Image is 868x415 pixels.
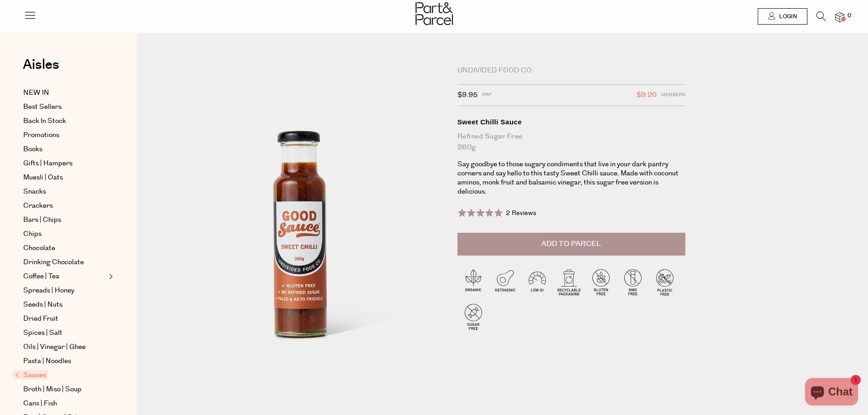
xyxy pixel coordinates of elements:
a: Drinking Chocolate [23,257,106,268]
a: Chocolate [23,243,106,254]
a: Chips [23,229,106,240]
a: Spreads | Honey [23,285,106,296]
span: Add to Parcel [541,239,601,249]
span: Cans | Fish [23,398,57,409]
button: Add to Parcel [457,233,685,256]
a: Oils | Vinegar | Ghee [23,342,106,353]
p: Say goodbye to those sugary condiments that live in your dark pantry corners and say hello to thi... [457,160,685,196]
span: Oils | Vinegar | Ghee [23,342,86,353]
a: Promotions [23,130,106,141]
a: Best Sellers [23,102,106,113]
div: Undivided Food Co. [457,66,685,75]
span: Spreads | Honey [23,285,74,296]
span: Drinking Chocolate [23,257,84,268]
span: RRP [482,89,492,101]
span: 2 Reviews [506,209,536,218]
span: Best Sellers [23,102,62,113]
a: Bars | Chips [23,215,106,225]
span: Seeds | Nuts [23,299,62,310]
a: Muesli | Oats [23,172,106,183]
span: Crackers [23,200,53,211]
img: P_P-ICONS-Live_Bec_V11_Sugar_Free.svg [457,301,489,333]
a: Seeds | Nuts [23,299,106,310]
img: P_P-ICONS-Live_Bec_V11_Gluten_Free.svg [585,266,617,298]
span: Aisles [23,55,59,75]
a: Dried Fruit [23,313,106,324]
a: Broth | Miso | Soup [23,384,106,395]
span: $9.20 [637,89,657,101]
span: Snacks [23,186,46,197]
span: Coffee | Tea [23,271,59,282]
span: Members [661,89,685,101]
span: Promotions [23,130,59,141]
img: P_P-ICONS-Live_Bec_V11_Organic.svg [457,266,489,298]
span: Spices | Salt [23,328,62,338]
span: Dried Fruit [23,313,58,324]
span: Pasta | Noodles [23,356,71,367]
div: Sweet Chilli Sauce [457,118,685,127]
img: P_P-ICONS-Live_Bec_V11_Plastic_Free.svg [649,266,681,298]
span: Broth | Miso | Soup [23,384,82,395]
div: Refined Sugar Free 260g [457,131,685,153]
a: Back In Stock [23,116,106,127]
a: Crackers [23,200,106,211]
a: 0 [835,12,844,22]
img: P_P-ICONS-Live_Bec_V11_Recyclable_Packaging.svg [553,266,585,298]
a: Cans | Fish [23,398,106,409]
a: Spices | Salt [23,328,106,338]
span: Sauces [13,370,48,379]
span: Chips [23,229,41,240]
span: Login [777,13,797,20]
img: P_P-ICONS-Live_Bec_V11_Ketogenic.svg [489,266,521,298]
span: Bars | Chips [23,215,61,225]
a: Aisles [23,58,59,81]
button: Expand/Collapse Coffee | Tea [107,271,113,282]
img: P_P-ICONS-Live_Bec_V11_GMO_Free.svg [617,266,649,298]
span: Gifts | Hampers [23,158,72,169]
a: Login [758,8,807,25]
a: Sauces [15,370,106,381]
img: Part&Parcel [416,2,453,25]
a: Coffee | Tea [23,271,106,282]
span: $9.95 [457,89,478,101]
img: Sweet Chilli Sauce [164,69,444,400]
a: Gifts | Hampers [23,158,106,169]
a: Books [23,144,106,155]
inbox-online-store-chat: Shopify online store chat [802,378,861,408]
span: Back In Stock [23,116,66,127]
span: Books [23,144,42,155]
a: Snacks [23,186,106,197]
span: Muesli | Oats [23,172,63,183]
span: Chocolate [23,243,55,254]
img: P_P-ICONS-Live_Bec_V11_Low_Gi.svg [521,266,553,298]
a: Pasta | Noodles [23,356,106,367]
a: NEW IN [23,87,106,98]
span: NEW IN [23,87,49,98]
span: 0 [845,12,853,20]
